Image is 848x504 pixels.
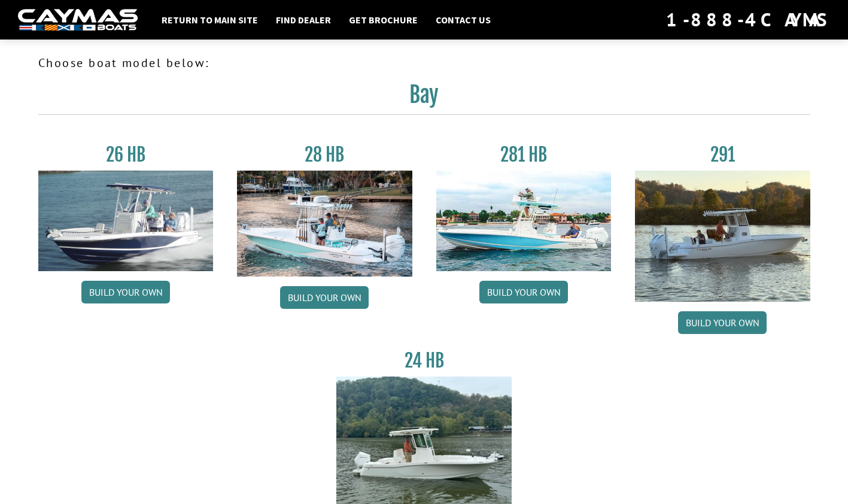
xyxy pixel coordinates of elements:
img: white-logo-c9c8dbefe5ff5ceceb0f0178aa75bf4bb51f6bca0971e226c86eb53dfe498488.png [18,9,138,31]
a: Find Dealer [270,12,337,28]
img: 28-hb-twin.jpg [436,171,612,271]
a: Build your own [280,286,369,309]
h3: 291 [635,144,810,166]
h2: Bay [38,81,810,115]
h3: 281 HB [436,144,612,166]
a: Return to main site [156,12,264,28]
a: Get Brochure [343,12,424,28]
div: 1-888-4CAYMAS [666,7,830,33]
img: 28_hb_thumbnail_for_caymas_connect.jpg [237,171,412,277]
img: 26_new_photo_resized.jpg [38,171,214,271]
a: Build your own [678,311,767,334]
h3: 26 HB [38,144,214,166]
a: Build your own [81,281,170,303]
a: Contact Us [430,12,497,28]
a: Build your own [479,281,568,303]
p: Choose boat model below: [38,54,810,72]
h3: 24 HB [336,350,512,372]
img: 291_Thumbnail.jpg [635,171,810,302]
h3: 28 HB [237,144,412,166]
